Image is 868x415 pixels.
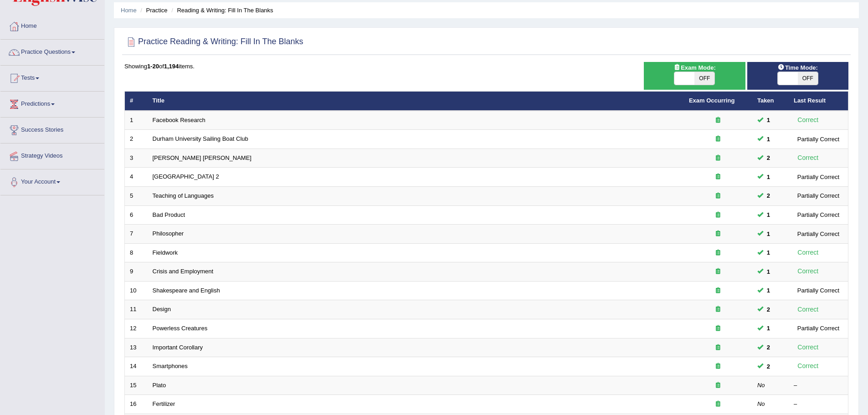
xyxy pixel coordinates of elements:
div: Exam occurring question [689,192,747,200]
a: Smartphones [153,363,188,369]
div: Correct [794,247,822,258]
li: Reading & Writing: Fill In The Blanks [169,6,273,15]
td: 3 [125,149,148,168]
a: Strategy Videos [0,143,104,166]
td: 7 [125,225,148,244]
span: OFF [798,72,818,85]
span: You can still take this question [763,286,774,295]
a: Exam Occurring [689,97,734,104]
div: Exam occurring question [689,343,747,352]
div: Exam occurring question [689,116,747,125]
div: Exam occurring question [689,135,747,143]
td: 11 [125,300,148,319]
td: 4 [125,168,148,187]
em: No [757,400,765,407]
div: Correct [794,266,822,277]
td: 14 [125,357,148,376]
td: 6 [125,205,148,225]
th: Title [148,92,684,111]
div: Correct [794,115,822,125]
span: You can still take this question [763,172,774,182]
div: Correct [794,342,822,353]
a: Fieldwork [153,249,178,256]
td: 1 [125,111,148,130]
div: Exam occurring question [689,362,747,371]
em: No [757,382,765,389]
div: – [794,381,843,390]
td: 15 [125,376,148,395]
span: You can still take this question [763,343,774,352]
td: 12 [125,319,148,338]
th: # [125,92,148,111]
a: Powerless Creatures [153,325,208,332]
div: – [794,400,843,409]
div: Partially Correct [794,229,843,239]
td: 10 [125,281,148,300]
td: 13 [125,338,148,357]
th: Taken [752,92,789,111]
span: You can still take this question [763,153,774,163]
div: Correct [794,304,822,315]
span: You can still take this question [763,115,774,125]
div: Partially Correct [794,210,843,220]
div: Exam occurring question [689,173,747,181]
li: Practice [138,6,167,15]
div: Partially Correct [794,191,843,200]
a: [GEOGRAPHIC_DATA] 2 [153,173,219,180]
div: Exam occurring question [689,211,747,220]
div: Exam occurring question [689,249,747,257]
a: Success Stories [0,118,104,140]
span: You can still take this question [763,191,774,200]
div: Exam occurring question [689,324,747,333]
td: 16 [125,395,148,414]
span: OFF [694,72,714,85]
span: You can still take this question [763,362,774,371]
a: Durham University Sailing Boat Club [153,135,248,142]
a: Fertilizer [153,400,175,407]
a: Predictions [0,92,104,114]
td: 2 [125,130,148,149]
div: Partially Correct [794,286,843,295]
span: You can still take this question [763,134,774,144]
a: Facebook Research [153,117,205,123]
a: Plato [153,382,166,389]
b: 1,194 [164,63,179,70]
a: Your Account [0,169,104,192]
a: Practice Questions [0,40,104,62]
div: Exam occurring question [689,154,747,163]
div: Partially Correct [794,323,843,333]
a: Philosopher [153,230,184,237]
div: Correct [794,361,822,371]
div: Partially Correct [794,172,843,182]
th: Last Result [789,92,848,111]
div: Exam occurring question [689,267,747,276]
h2: Practice Reading & Writing: Fill In The Blanks [124,35,303,49]
div: Exam occurring question [689,400,747,409]
b: 1-20 [147,63,159,70]
div: Partially Correct [794,134,843,144]
td: 9 [125,262,148,282]
div: Exam occurring question [689,381,747,390]
span: Time Mode: [774,63,822,72]
span: You can still take this question [763,210,774,220]
a: Design [153,306,171,313]
a: Crisis and Employment [153,268,214,275]
a: Bad Product [153,211,185,218]
span: You can still take this question [763,267,774,277]
a: Teaching of Languages [153,192,214,199]
span: You can still take this question [763,248,774,257]
a: Home [0,14,104,36]
div: Show exams occurring in exams [644,62,745,90]
a: Important Corollary [153,344,203,351]
div: Showing of items. [124,62,848,71]
div: Exam occurring question [689,230,747,238]
div: Correct [794,153,822,163]
span: You can still take this question [763,323,774,333]
td: 5 [125,187,148,206]
span: You can still take this question [763,305,774,314]
span: Exam Mode: [670,63,719,72]
div: Exam occurring question [689,287,747,295]
a: Home [121,7,137,14]
a: Tests [0,66,104,88]
td: 8 [125,243,148,262]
